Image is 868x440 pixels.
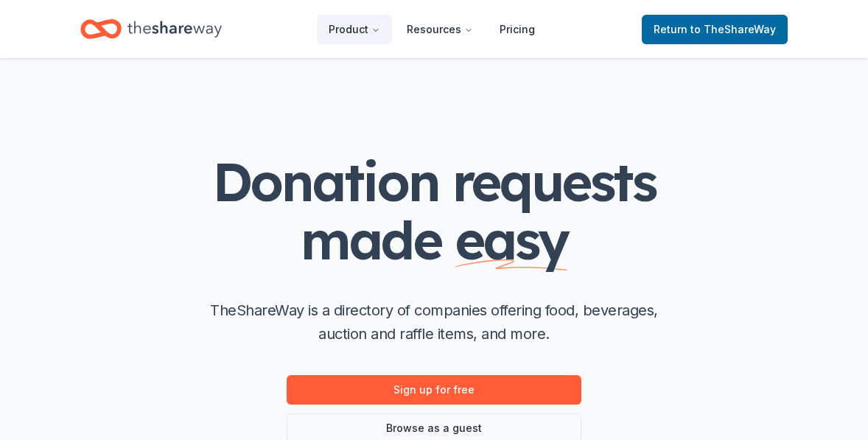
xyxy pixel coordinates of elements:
[690,23,776,35] span: to TheShareWay
[488,15,547,44] a: Pricing
[80,12,222,46] a: Home
[317,12,547,46] nav: Main
[317,15,392,44] button: Product
[139,153,729,269] h1: Donation requests made
[395,15,485,44] button: Resources
[287,375,581,405] a: Sign up for free
[654,21,776,38] span: Return
[198,298,670,346] p: TheShareWay is a directory of companies offering food, beverages, auction and raffle items, and m...
[455,206,568,273] span: easy
[642,15,788,44] a: Returnto TheShareWay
